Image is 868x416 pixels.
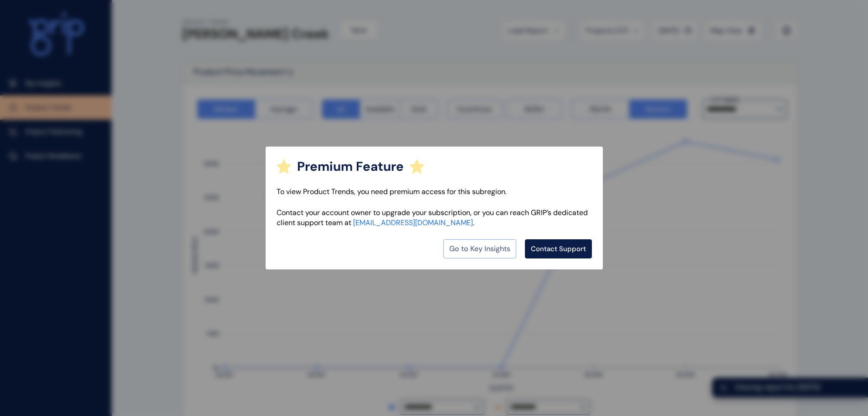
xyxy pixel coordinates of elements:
[297,158,404,175] h3: Premium Feature
[525,239,592,258] button: Contact Support
[277,208,592,228] p: Contact your account owner to upgrade your subscription, or you can reach GRIP’s dedicated client...
[443,239,516,258] a: Go to Key Insights
[525,239,591,258] a: Contact Support
[353,218,473,227] a: [EMAIL_ADDRESS][DOMAIN_NAME]
[277,187,592,197] p: To view Product Trends, you need premium access for this subregion.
